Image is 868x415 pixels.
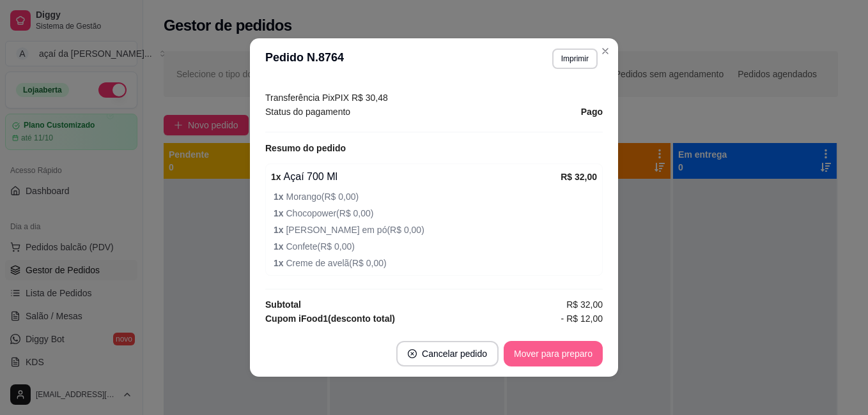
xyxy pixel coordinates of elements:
[274,206,597,220] span: Chocopower ( R$ 0,00 )
[408,349,417,358] span: close-circle
[274,239,597,253] span: Confete ( R$ 0,00 )
[274,256,597,270] span: Creme de avelã ( R$ 0,00 )
[274,241,286,252] strong: 1 x
[274,225,286,235] strong: 1 x
[265,143,346,153] strong: Resumo do pedido
[561,312,603,326] span: - R$ 12,00
[274,223,597,237] span: [PERSON_NAME] em pó ( R$ 0,00 )
[581,107,603,117] strong: Pago
[349,93,388,103] span: R$ 30,48
[274,192,286,202] strong: 1 x
[274,258,286,268] strong: 1 x
[265,93,349,103] span: Transferência Pix PIX
[265,49,344,69] h3: Pedido N. 8764
[504,341,603,366] button: Mover para preparo
[396,341,499,366] button: close-circleCancelar pedido
[274,190,597,204] span: Morango ( R$ 0,00 )
[265,299,301,310] strong: Subtotal
[595,41,616,61] button: Close
[552,49,598,69] button: Imprimir
[566,298,603,312] span: R$ 32,00
[271,172,281,182] strong: 1 x
[265,313,395,324] strong: Cupom iFood 1 (desconto total)
[265,105,350,119] span: Status do pagamento
[271,169,561,185] div: Açaí 700 Ml
[274,208,286,218] strong: 1 x
[561,172,597,182] strong: R$ 32,00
